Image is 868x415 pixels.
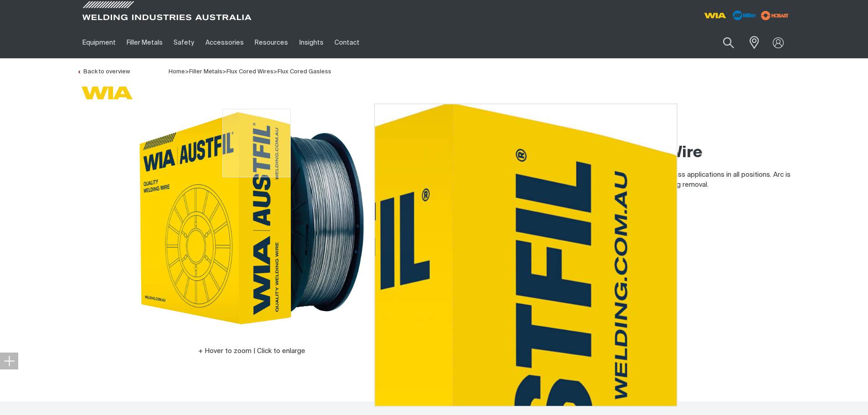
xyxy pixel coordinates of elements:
[189,69,222,75] a: Filler Metals
[442,246,547,257] span: Select a variant
[442,195,791,205] div: FCAW-S
[293,27,329,58] a: Insights
[329,27,365,58] a: Contact
[4,355,15,366] img: hide socials
[442,225,472,232] label: Variants
[121,27,168,58] a: Filler Metals
[249,27,293,58] a: Resources
[77,69,130,75] a: Back to overview
[77,27,613,58] nav: Main
[277,69,331,75] a: Flux Cored Gasless
[457,271,526,286] span: WHERE TO BUY
[442,109,791,138] h1: Austfil T-11
[273,69,277,75] span: >
[168,27,200,58] a: Safety
[185,69,189,75] span: >
[77,27,121,58] a: Equipment
[226,69,273,75] a: Flux Cored Wires
[701,32,744,53] input: Product name or item number...
[222,69,226,75] span: >
[442,170,791,190] p: The Austfil T-11 is a self-shielded flux cored MIG wire for single and multi pass applications in...
[713,32,744,53] button: Search products
[193,346,311,357] button: Hover to zoom | Click to enlarge
[442,143,791,163] h2: Self Shielded Flux Cored MIG Wire
[169,69,185,75] span: Home
[200,27,249,58] a: Accessories
[169,68,185,75] a: Home
[138,104,366,332] img: Austfil T-11
[758,9,791,22] img: miller
[442,196,477,203] strong: Processes:
[442,270,527,287] a: WHERE TO BUY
